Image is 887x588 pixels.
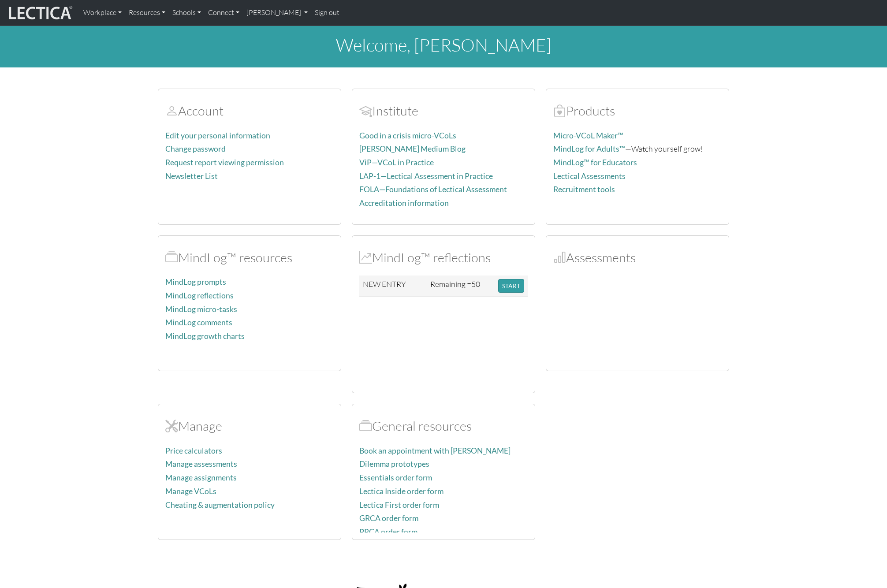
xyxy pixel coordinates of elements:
[205,4,243,22] a: Connect
[165,305,237,314] a: MindLog micro-tasks
[165,459,237,469] a: Manage assessments
[165,171,218,181] a: Newsletter List
[553,144,625,153] a: MindLog for Adults™
[7,4,73,21] img: lecticalive
[165,277,226,287] a: MindLog prompts
[165,249,178,265] span: MindLog™ resources
[359,103,528,119] h2: Institute
[165,250,334,265] h2: MindLog™ resources
[359,158,434,167] a: ViP—VCoL in Practice
[359,144,466,153] a: [PERSON_NAME] Medium Blog
[553,171,626,181] a: Lectical Assessments
[359,514,418,523] a: GRCA order form
[165,291,234,300] a: MindLog reflections
[165,103,334,119] h2: Account
[359,446,511,455] a: Book an appointment with [PERSON_NAME]
[243,4,311,22] a: [PERSON_NAME]
[553,103,722,119] h2: Products
[359,459,429,469] a: Dilemma prototypes
[498,279,524,293] button: START
[165,418,334,434] h2: Manage
[359,103,372,119] span: Account
[165,318,232,327] a: MindLog comments
[553,142,722,155] p: —Watch yourself grow!
[359,418,372,434] span: Resources
[359,198,449,208] a: Accreditation information
[359,250,528,265] h2: MindLog™ reflections
[165,473,237,482] a: Manage assignments
[359,131,456,140] a: Good in a crisis micro-VCoLs
[359,171,493,181] a: LAP-1—Lectical Assessment in Practice
[165,144,226,153] a: Change password
[165,103,178,119] span: Account
[125,4,169,22] a: Resources
[359,487,443,496] a: Lectica Inside order form
[80,4,125,22] a: Workplace
[165,331,245,341] a: MindLog growth charts
[553,131,623,140] a: Micro-VCoL Maker™
[553,249,566,265] span: Assessments
[311,4,343,22] a: Sign out
[169,4,205,22] a: Schools
[553,250,722,265] h2: Assessments
[359,500,439,510] a: Lectica First order form
[359,249,372,265] span: MindLog
[471,279,480,289] span: 50
[359,275,427,297] td: NEW ENTRY
[359,473,432,482] a: Essentials order form
[165,446,222,455] a: Price calculators
[359,527,417,536] a: PRCA order form
[165,131,270,140] a: Edit your personal information
[553,103,566,119] span: Products
[165,158,284,167] a: Request report viewing permission
[165,487,216,496] a: Manage VCoLs
[165,500,275,510] a: Cheating & augmentation policy
[427,275,495,297] td: Remaining =
[359,185,507,194] a: FOLA—Foundations of Lectical Assessment
[165,418,178,434] span: Manage
[359,418,528,434] h2: General resources
[553,158,637,167] a: MindLog™ for Educators
[553,185,615,194] a: Recruitment tools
